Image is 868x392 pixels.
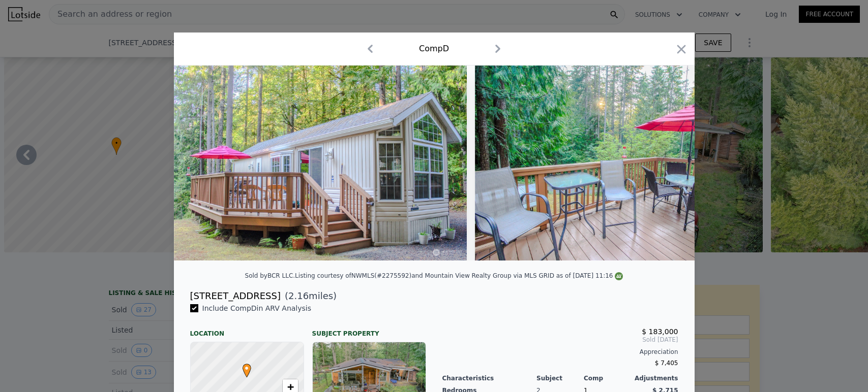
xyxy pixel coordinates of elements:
span: 2.16 [288,290,309,301]
span: $ 183,000 [642,328,678,336]
div: Location [190,321,304,338]
div: Listing courtesy of NWMLS (#2275592) and Mountain View Realty Group via MLS GRID as of [DATE] 11:16 [295,272,623,279]
div: Adjustments [631,374,678,382]
img: Property Img [475,66,768,260]
div: Subject [536,374,584,382]
img: NWMLS Logo [615,272,623,280]
div: Sold by BCR LLC . [245,272,295,279]
img: Property Img [174,66,467,260]
span: Sold [DATE] [442,336,678,344]
span: Include Comp D in ARV Analysis [198,304,316,312]
div: Comp D [419,43,449,55]
div: Comp [584,374,631,382]
span: ( miles) [281,289,337,303]
div: Characteristics [442,374,537,382]
div: Appreciation [442,348,678,356]
div: • [240,364,246,370]
div: [STREET_ADDRESS] [190,289,281,303]
div: Subject Property [312,321,426,338]
span: $ 7,405 [655,360,678,367]
span: • [240,361,254,376]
